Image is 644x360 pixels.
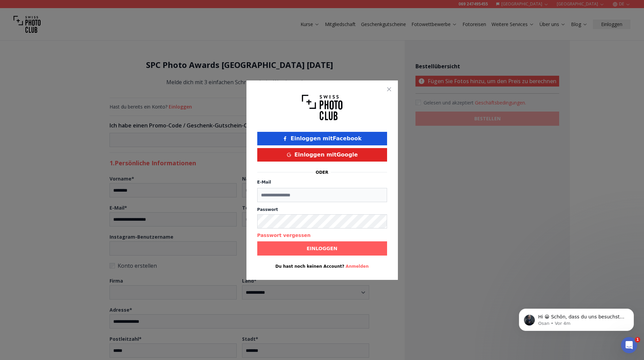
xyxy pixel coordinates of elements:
[509,294,644,342] iframe: Intercom notifications Nachricht
[635,337,640,342] span: 1
[257,207,387,212] label: Passwort
[257,148,387,162] button: Einloggen mitGoogle
[257,241,387,256] button: Einloggen
[257,132,387,145] button: Einloggen mitFacebook
[621,337,637,353] iframe: Intercom live chat
[257,180,271,185] label: E-Mail
[346,264,369,269] button: Anmelden
[257,232,311,239] button: Passwort vergessen
[302,91,342,124] img: Swiss photo club
[307,245,337,252] b: Einloggen
[316,170,329,175] p: oder
[257,264,387,269] p: Du hast noch keinen Account?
